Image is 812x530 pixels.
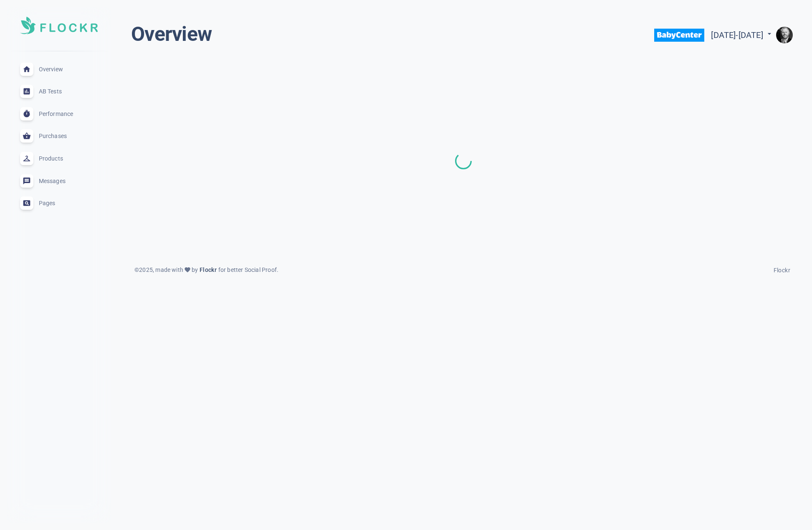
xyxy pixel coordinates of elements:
[7,58,111,80] a: Overview
[7,80,111,103] a: AB Tests
[198,266,218,273] span: Flockr
[711,30,774,40] span: [DATE] - [DATE]
[20,17,98,34] img: Soft UI Logo
[7,192,111,214] a: Pages
[774,264,790,274] a: Flockr
[7,147,111,170] a: Products
[131,22,212,47] h1: Overview
[776,27,793,43] img: e9922e3fc00dd5316fa4c56e6d75935f
[7,170,111,192] a: Messages
[654,22,704,48] img: babycenter
[129,265,283,275] div: © 2025 , made with by for better Social Proof.
[184,266,191,273] span: favorite
[7,103,111,125] a: Performance
[198,265,218,275] a: Flockr
[7,125,111,148] a: Purchases
[774,267,790,274] span: Flockr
